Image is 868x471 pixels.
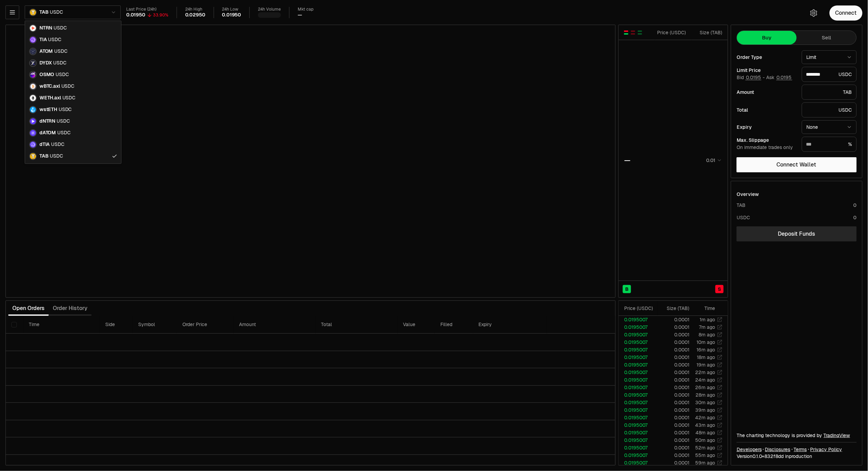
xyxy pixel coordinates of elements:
[30,72,36,78] img: OSMO Logo
[30,130,36,136] img: dATOM Logo
[39,153,48,159] span: TAB
[30,107,36,113] img: wstETH Logo
[53,25,67,31] span: USDC
[61,83,74,89] span: USDC
[57,130,70,136] span: USDC
[39,37,47,43] span: TIA
[30,83,36,89] img: wBTC.axl Logo
[30,95,36,101] img: WETH.axl Logo
[39,118,55,124] span: dNTRN
[39,83,60,89] span: wBTC.axl
[54,48,67,54] span: USDC
[39,25,52,31] span: NTRN
[30,25,36,31] img: NTRN Logo
[39,48,53,54] span: ATOM
[30,48,36,54] img: ATOM Logo
[57,118,70,124] span: USDC
[48,37,61,43] span: USDC
[39,72,54,78] span: OSMO
[30,37,36,43] img: TIA Logo
[59,107,72,113] span: USDC
[56,72,69,78] span: USDC
[39,60,52,66] span: DYDX
[62,95,75,101] span: USDC
[39,107,57,113] span: wstETH
[30,141,36,148] img: dTIA Logo
[30,118,36,124] img: dNTRN Logo
[30,153,36,159] img: TAB Logo
[51,141,64,148] span: USDC
[39,141,50,148] span: dTIA
[30,60,36,66] img: DYDX Logo
[53,60,66,66] span: USDC
[39,130,56,136] span: dATOM
[50,153,63,159] span: USDC
[39,95,61,101] span: WETH.axl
